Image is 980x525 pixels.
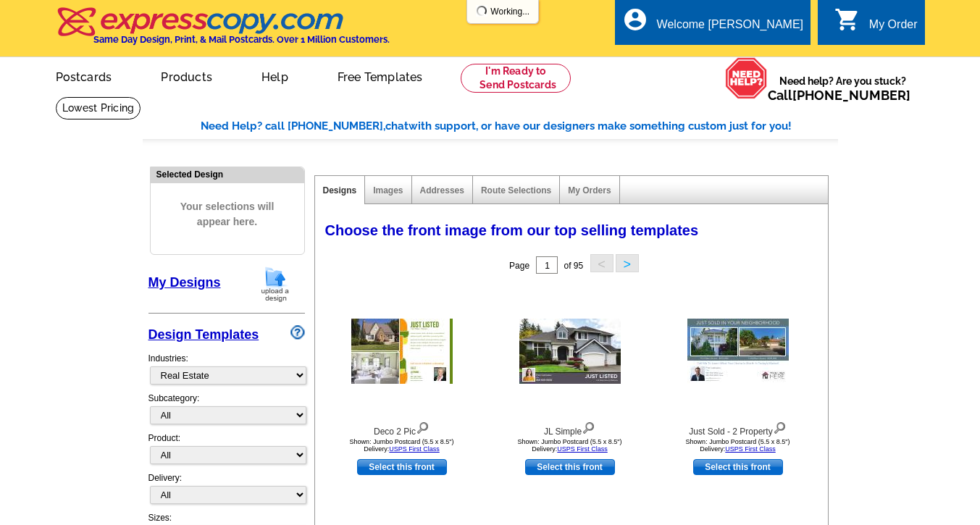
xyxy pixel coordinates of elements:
[658,438,818,453] div: Shown: Jumbo Postcard (5.5 x 8.5") Delivery:
[148,392,305,432] div: Subcategory:
[622,7,648,33] i: account_circle
[373,185,403,196] a: Images
[351,319,453,384] img: Deco 2 Pic
[687,319,789,384] img: Just Sold - 2 Property
[768,88,910,103] span: Call
[792,88,910,103] a: [PHONE_NUMBER]
[525,459,615,475] a: use this design
[582,419,595,434] img: view design details
[834,16,918,34] a: shopping_cart My Order
[148,432,305,471] div: Product:
[148,345,305,392] div: Industries:
[357,459,447,475] a: use this design
[238,59,311,93] a: Help
[256,266,294,303] img: upload-design
[590,254,613,272] button: <
[490,419,650,438] div: JL Simple
[519,319,621,384] img: JL Simple
[658,419,818,438] div: Just Sold - 2 Property
[481,185,551,196] a: Route Selections
[148,275,221,290] a: My Designs
[151,167,304,181] div: Selected Design
[385,119,409,133] span: chat
[509,261,529,271] span: Page
[322,419,482,438] div: Deco 2 Pic
[416,419,430,434] img: view design details
[56,17,390,45] a: Same Day Design, Print, & Mail Postcards. Over 1 Million Customers.
[773,419,787,434] img: view design details
[201,118,838,135] div: Need Help? call [PHONE_NUMBER], with support, or have our designers make something custom just fo...
[768,74,918,103] span: Need help? Are you stuck?
[323,185,357,196] a: Designs
[314,59,446,93] a: Free Templates
[725,445,776,453] a: USPS First Class
[389,445,440,453] a: USPS First Class
[693,459,783,475] a: use this design
[616,254,639,272] button: >
[148,471,305,511] div: Delivery:
[657,18,803,38] div: Welcome [PERSON_NAME]
[290,325,305,340] img: design-wizard-help-icon.png
[564,261,583,271] span: of 95
[834,7,860,33] i: shopping_cart
[869,18,918,38] div: My Order
[476,5,487,17] img: loading...
[33,59,135,93] a: Postcards
[725,57,768,99] img: help
[490,438,650,453] div: Shown: Jumbo Postcard (5.5 x 8.5") Delivery:
[557,445,608,453] a: USPS First Class
[568,185,611,196] a: My Orders
[148,327,259,342] a: Design Templates
[162,185,293,244] span: Your selections will appear here.
[420,185,464,196] a: Addresses
[138,59,235,93] a: Products
[322,438,482,453] div: Shown: Jumbo Postcard (5.5 x 8.5") Delivery:
[325,222,699,238] span: Choose the front image from our top selling templates
[93,34,390,45] h4: Same Day Design, Print, & Mail Postcards. Over 1 Million Customers.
